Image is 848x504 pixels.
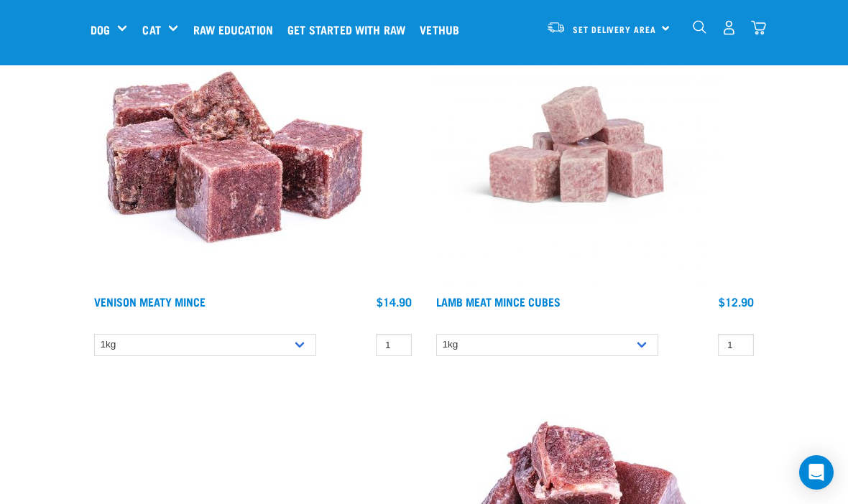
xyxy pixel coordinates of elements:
div: $12.90 [719,295,754,308]
a: Lamb Meat Mince Cubes [436,298,561,304]
img: van-moving.png [546,21,566,34]
a: Vethub [416,1,470,58]
input: 1 [376,334,412,356]
a: Get started with Raw [284,1,416,58]
img: Lamb Meat Mince [433,1,720,288]
img: 1117 Venison Meat Mince 01 [91,1,378,288]
span: Set Delivery Area [573,27,656,32]
a: Cat [142,21,160,38]
img: home-icon-1@2x.png [693,20,706,34]
a: Venison Meaty Mince [94,298,206,304]
div: $14.90 [377,295,412,308]
a: Dog [91,21,110,38]
input: 1 [718,334,754,356]
img: home-icon@2x.png [751,20,766,35]
a: Raw Education [190,1,284,58]
img: user.png [722,20,737,35]
div: Open Intercom Messenger [799,455,834,490]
